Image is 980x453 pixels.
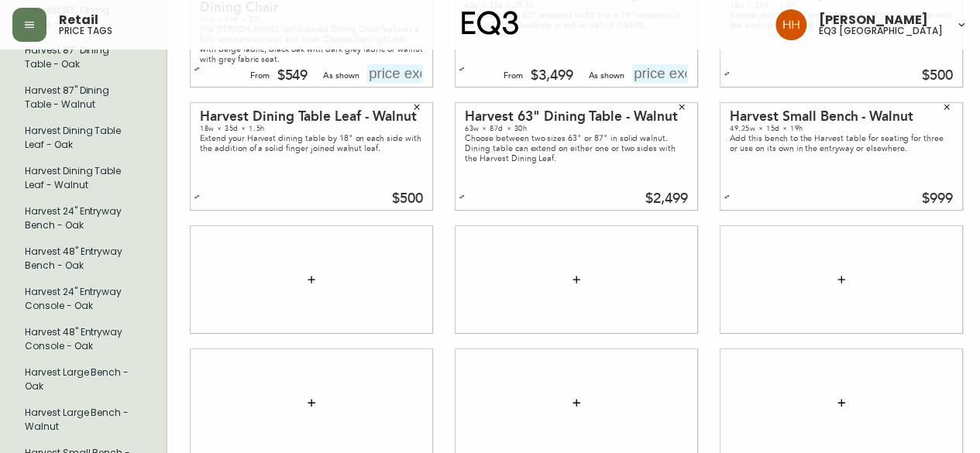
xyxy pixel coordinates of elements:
[200,110,423,124] div: Harvest Dining Table Leaf - Walnut
[645,192,688,206] div: $2,499
[12,319,149,359] li: Small Hang Tag
[775,9,806,40] img: 6b766095664b4c6b511bd6e414aa3971
[531,69,573,83] div: $3,499
[46,113,214,155] textarea: AS SHOWN IN DARK GREY
[12,400,149,440] li: Small Hang Tag
[922,192,953,206] div: $999
[465,133,688,163] div: Choose between two sizes 63" or 87" in solid walnut. Dining table can extend on either one or two...
[392,192,423,206] div: $500
[12,118,149,158] li: Harvest Dining Table Leaf - Oak
[59,26,112,36] h5: price tags
[323,69,359,83] div: As shown
[588,69,624,83] div: As shown
[12,158,149,198] li: Small Hang Tag
[465,124,688,133] div: 63w × 87d × 30h
[12,359,149,400] li: Small Hang Tag
[277,69,308,83] div: $549
[367,64,423,83] input: price excluding $
[200,124,423,133] div: 18w × 35d × 1.5h
[730,110,953,124] div: Harvest Small Bench - Walnut
[12,198,149,239] li: Small Hang Tag
[819,26,943,36] h5: eq3 [GEOGRAPHIC_DATA]
[462,11,519,36] img: logo
[46,63,214,106] textarea: [PERSON_NAME] ARM CHAIR
[730,124,953,133] div: 49.25w × 15d × 19h
[250,69,270,83] div: From
[465,110,688,124] div: Harvest 63" Dining Table - Walnut
[12,239,149,279] li: Small Hang Tag
[12,77,149,118] li: Small Hang Tag
[730,133,953,153] div: Add this bench to the Harvest table for seating for three or use on its own in the entryway or el...
[922,69,953,83] div: $500
[12,37,149,77] li: Harvest 87" Dining Table - Oak
[819,14,928,26] span: [PERSON_NAME]
[632,64,688,83] input: price excluding $
[200,133,423,153] div: Extend your Harvest dining table by 18" on each side with the addition of a solid finger joined w...
[12,279,149,319] li: Small Hang Tag
[59,14,98,26] span: Retail
[504,69,523,83] div: From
